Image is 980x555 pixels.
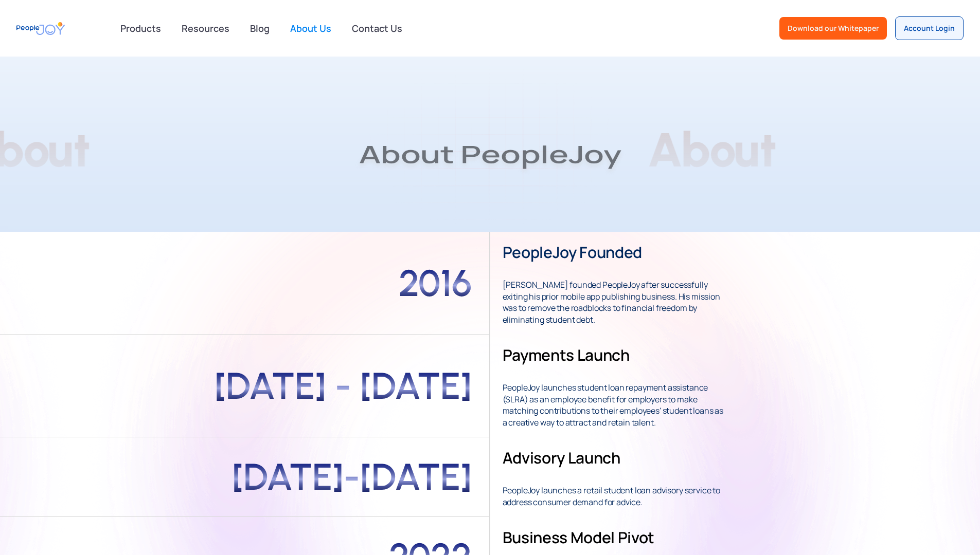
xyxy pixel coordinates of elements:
h3: Advisory Launch [503,448,620,468]
strong: PeopleJoy launches student loan repayment assistance (SLRA) as an employee benefit for employers ... [503,371,724,428]
a: home [16,17,65,40]
div: Products [114,18,167,39]
p: ‍ [503,371,727,428]
a: Download our Whitepaper [779,17,887,40]
strong: PeopleJoy launches a retail student loan advisory service to address consumer demand for advice. [503,473,720,508]
h1: About PeopleJoy [110,123,871,186]
h3: Business Model Pivot [503,527,655,548]
p: ‍ [503,473,727,508]
a: Contact Us [346,17,408,40]
a: Blog [244,17,276,40]
a: Resources [175,17,236,40]
div: Account Login [904,23,955,33]
h3: PeopleJoy founded [503,242,643,263]
div: Download our Whitepaper [788,23,879,33]
a: About Us [284,17,337,40]
strong: [PERSON_NAME] founded PeopleJoy after successfully exiting his prior mobile app publishing busine... [503,268,720,325]
h3: Payments Launch [503,345,630,365]
a: Account Login [895,16,964,40]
